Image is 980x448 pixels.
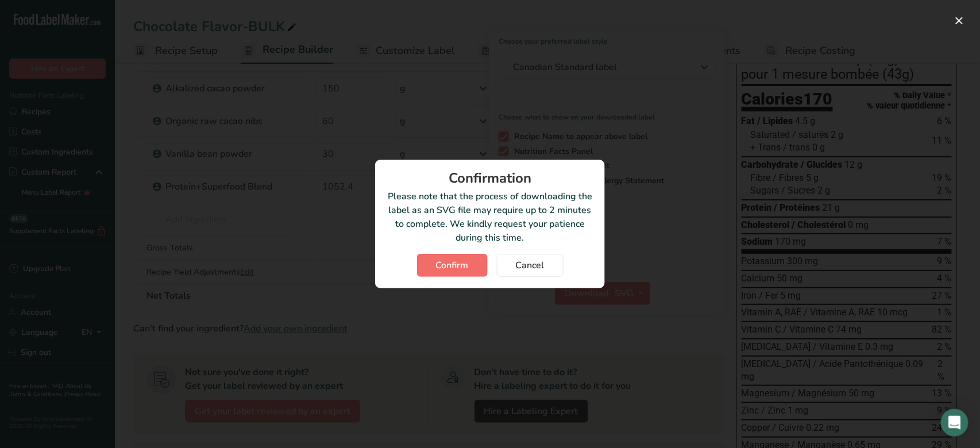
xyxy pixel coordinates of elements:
button: Cancel [497,254,564,277]
p: Please note that the process of downloading the label as an SVG file may require up to 2 minutes ... [387,190,593,245]
div: Open Intercom Messenger [941,409,969,437]
span: Cancel [516,258,545,272]
span: Confirm [436,258,469,272]
button: Confirm [417,254,488,277]
div: Confirmation [387,171,593,185]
